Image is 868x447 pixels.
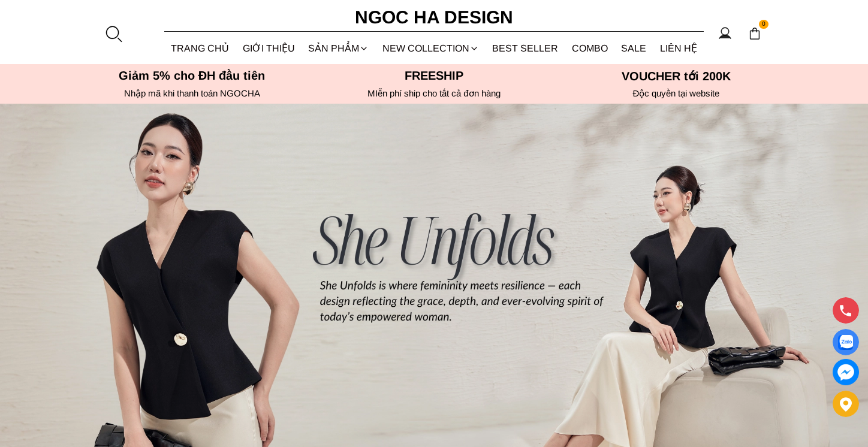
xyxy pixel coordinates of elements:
h5: VOUCHER tới 200K [559,69,794,83]
a: Combo [565,32,615,64]
h6: Độc quyền tại website [559,88,794,99]
span: 0 [759,20,768,29]
font: Freeship [405,69,463,82]
a: messenger [833,359,859,385]
font: Nhập mã khi thanh toán NGOCHA [124,88,260,98]
font: Giảm 5% cho ĐH đầu tiên [119,69,266,82]
a: TRANG CHỦ [164,32,236,64]
img: img-CART-ICON-ksit0nf1 [748,27,761,40]
a: Ngoc Ha Design [344,3,524,32]
a: BEST SELLER [486,32,565,64]
a: NEW COLLECTION [376,32,486,64]
a: GIỚI THIỆU [236,32,302,64]
a: SALE [614,32,653,64]
img: Display image [838,335,853,350]
a: LIÊN HỆ [653,32,704,64]
h6: MIễn phí ship cho tất cả đơn hàng [317,88,551,99]
a: Display image [833,329,859,355]
div: SẢN PHẨM [302,32,376,64]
